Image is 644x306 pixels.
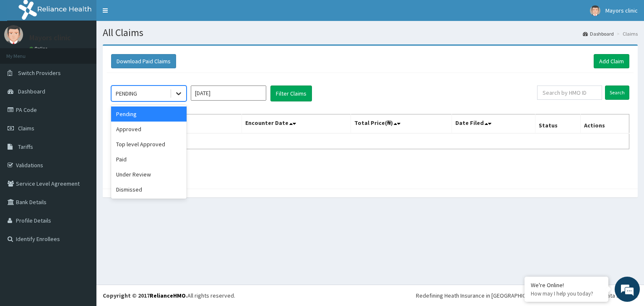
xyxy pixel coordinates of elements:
[270,86,312,101] button: Filter Claims
[605,86,629,100] input: Search
[4,25,23,44] img: User Image
[18,88,45,95] span: Dashboard
[111,106,187,122] div: Pending
[351,114,452,134] th: Total Price(₦)
[4,211,160,241] textarea: Type your message and hit 'Enter'
[96,285,644,306] footer: All rights reserved.
[590,5,600,16] img: User Image
[111,182,187,197] div: Dismissed
[605,7,638,14] span: Mayors clinic
[49,97,116,182] span: We're online!
[44,47,141,58] div: Chat with us now
[111,54,176,68] button: Download Paid Claims
[537,86,602,100] input: Search by HMO ID
[452,114,535,134] th: Date Filed
[138,4,158,24] div: Minimize live chat window
[111,122,187,137] div: Approved
[535,114,580,134] th: Status
[580,114,629,134] th: Actions
[18,69,61,77] span: Switch Providers
[416,291,638,300] div: Redefining Heath Insurance in [GEOGRAPHIC_DATA] using Telemedicine and Data Science!
[16,42,34,63] img: d_794563401_company_1708531726252_794563401
[191,86,266,101] input: Select Month and Year
[531,290,602,297] p: How may I help you today?
[18,124,34,132] span: Claims
[103,27,638,38] h1: All Claims
[242,114,351,134] th: Encounter Date
[18,143,33,150] span: Tariffs
[111,152,187,167] div: Paid
[531,281,602,289] div: We're Online!
[150,292,186,299] a: RelianceHMO
[29,34,71,41] p: Mayors clinic
[615,30,638,37] li: Claims
[594,54,629,68] a: Add Claim
[111,167,187,182] div: Under Review
[103,292,187,299] strong: Copyright © 2017 .
[111,137,187,152] div: Top level Approved
[583,30,614,37] a: Dashboard
[116,89,137,98] div: PENDING
[29,46,49,52] a: Online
